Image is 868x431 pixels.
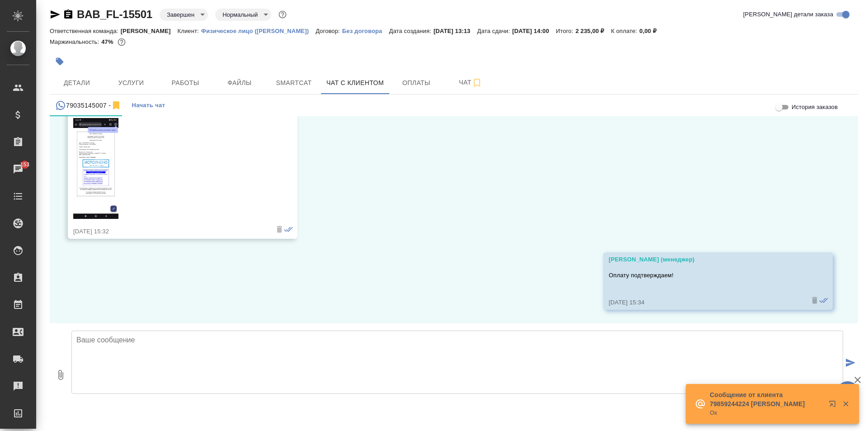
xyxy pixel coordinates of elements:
svg: Отписаться [111,100,122,111]
p: [PERSON_NAME] [121,28,178,34]
p: Договор: [316,28,342,34]
p: Без договора [342,28,389,34]
div: [DATE] 15:34 [609,298,801,307]
a: 153 [2,158,34,180]
button: Добавить тэг [50,52,70,71]
span: Файлы [218,77,261,89]
span: Работы [164,77,207,89]
span: Начать чат [132,100,165,111]
div: [PERSON_NAME] (менеджер) [609,255,801,264]
p: 0,00 ₽ [639,28,663,34]
button: Нормальный [220,11,260,19]
div: 79035145007 (Яна) - (undefined) [55,100,122,111]
span: Оплаты [395,77,438,89]
p: Оплату подтверждаем! [609,271,801,280]
p: Ответственная команда: [50,28,121,34]
div: Завершен [160,9,208,21]
p: К оплате: [611,28,640,34]
div: Завершен [215,9,271,21]
p: Итого: [556,28,576,34]
button: 986.98 RUB; [116,36,127,48]
div: simple tabs example [50,95,858,116]
button: Начать чат [127,95,170,116]
p: Сообщение от клиента 79859244224 [PERSON_NAME] [710,390,823,408]
p: [DATE] 13:13 [434,28,477,34]
button: Скопировать ссылку для ЯМессенджера [50,9,61,20]
svg: Подписаться [472,77,482,88]
span: [PERSON_NAME] детали заказа [743,10,833,19]
p: Клиент: [178,28,201,34]
button: Завершен [164,11,197,19]
p: Ок [710,408,823,417]
a: Без договора [342,27,389,34]
button: 🙏 [836,381,859,404]
a: BAB_FL-15501 [77,8,152,20]
span: Детали [55,77,99,89]
button: Скопировать ссылку [63,9,74,20]
p: Маржинальность: [50,38,101,45]
span: Услуги [109,77,153,89]
a: Физическое лицо ([PERSON_NAME]) [201,27,316,34]
div: [DATE] 15:32 [73,227,266,236]
p: Физическое лицо ([PERSON_NAME]) [201,28,316,34]
span: История заказов [792,103,838,112]
p: 2 235,00 ₽ [576,28,611,34]
span: Smartcat [272,77,316,89]
p: [DATE] 14:00 [512,28,556,34]
button: Открыть в новой вкладке [823,395,845,417]
p: 47% [101,38,115,45]
button: Закрыть [836,400,855,408]
span: Чат с клиентом [326,77,384,89]
p: Дата создания: [389,28,433,34]
span: 153 [15,160,35,169]
span: Чат [449,77,492,88]
p: Дата сдачи: [477,28,512,34]
img: Thumbnail [73,118,118,219]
